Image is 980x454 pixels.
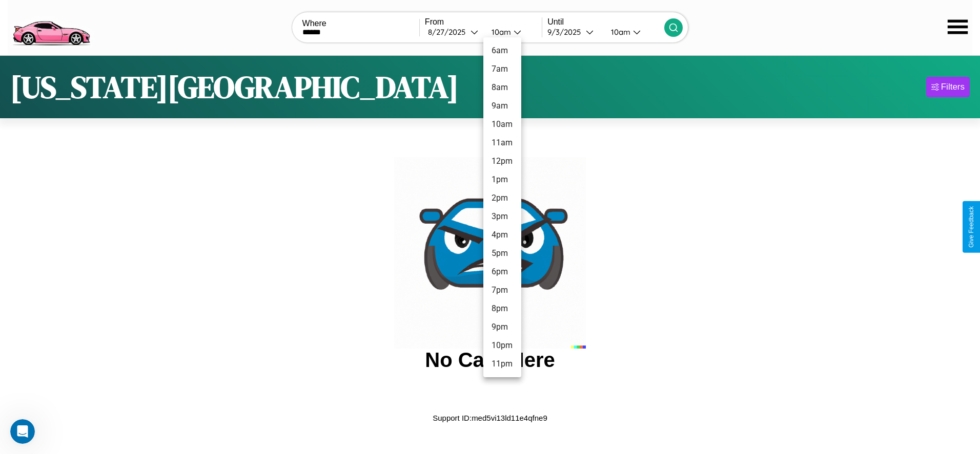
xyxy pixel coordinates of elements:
li: 6am [483,41,521,60]
li: 10pm [483,336,521,355]
li: 7pm [483,281,521,299]
div: Give Feedback [968,206,975,248]
li: 9am [483,97,521,115]
li: 2pm [483,189,521,207]
li: 12pm [483,152,521,170]
li: 10am [483,115,521,134]
li: 9pm [483,318,521,336]
li: 8am [483,78,521,97]
li: 11pm [483,355,521,373]
li: 6pm [483,263,521,281]
iframe: Intercom live chat [10,419,35,444]
li: 8pm [483,299,521,318]
li: 3pm [483,207,521,226]
li: 4pm [483,226,521,244]
li: 7am [483,60,521,78]
li: 1pm [483,170,521,189]
li: 5pm [483,244,521,263]
li: 11am [483,134,521,152]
